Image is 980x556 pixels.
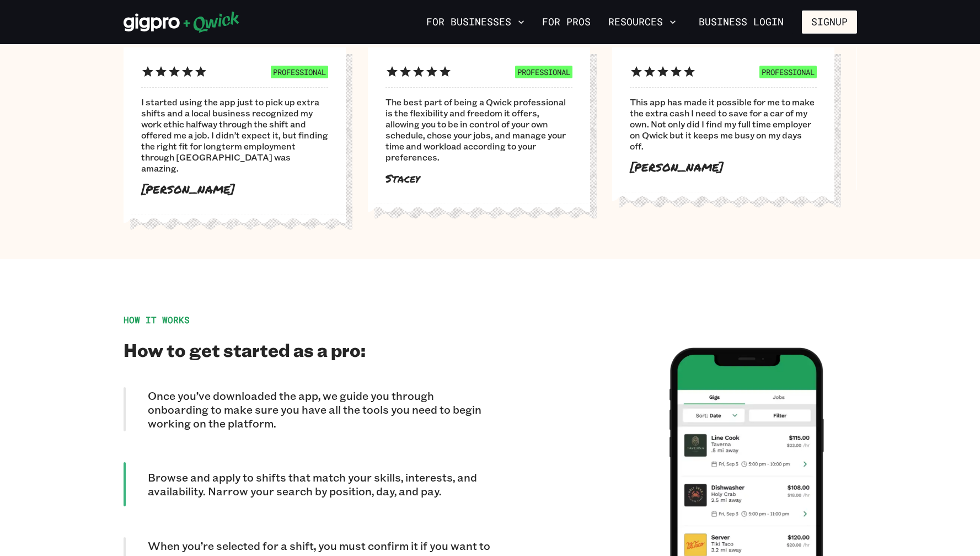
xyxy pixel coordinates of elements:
p: [PERSON_NAME] [630,161,817,174]
span: This app has made it possible for me to make the extra cash I need to save for a car of my own. N... [630,97,817,152]
span: PROFESSIONAL [759,66,817,78]
div: Browse and apply to shifts that match your skills, interests, and availability. Narrow your searc... [124,462,490,506]
p: Once you’ve downloaded the app, we guide you through onboarding to make sure you have all the too... [148,389,490,430]
a: For Pros [538,13,595,31]
h2: How to get started as a pro: [124,339,490,361]
p: [PERSON_NAME] [141,183,328,196]
button: Signup [802,10,857,34]
div: HOW IT WORKS [124,314,490,325]
button: For Businesses [422,13,529,31]
a: Business Login [689,10,793,34]
p: Stacey [385,172,572,185]
span: PROFESSIONAL [515,66,572,78]
span: The best part of being a Qwick professional is the flexibility and freedom it offers, allowing yo... [385,97,572,163]
button: Resources [604,13,681,31]
span: I started using the app just to pick up extra shifts and a local business recognized my work ethi... [141,97,328,174]
div: Once you’ve downloaded the app, we guide you through onboarding to make sure you have all the too... [124,387,490,431]
p: Browse and apply to shifts that match your skills, interests, and availability. Narrow your searc... [148,471,490,498]
span: PROFESSIONAL [271,66,328,78]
